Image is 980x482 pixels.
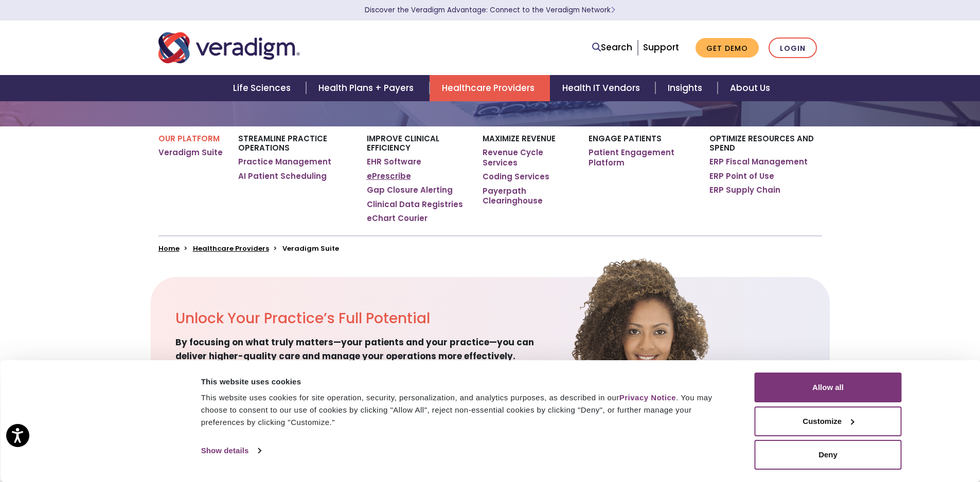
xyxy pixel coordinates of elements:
[483,172,549,182] a: Coding Services
[643,41,679,53] a: Support
[201,392,732,429] div: This website uses cookies for site operation, security, personalization, and analytics purposes, ...
[611,5,615,15] span: Learn More
[483,186,573,206] a: Payerpath Clearinghouse
[483,147,573,168] a: Revenue Cycle Services
[367,199,463,210] a: Clinical Data Registries
[755,373,902,402] button: Allow all
[430,75,550,101] a: Healthcare Providers
[238,171,327,181] a: AI Patient Scheduling
[175,336,547,363] span: By focusing on what truly matters—your patients and your practice—you can deliver higher-quality ...
[718,75,782,101] a: About Us
[755,440,902,470] button: Deny
[589,147,694,168] a: Patient Engagement Platform
[365,5,615,15] a: Discover the Veradigm Advantage: Connect to the Veradigm NetworkLearn More
[655,75,718,101] a: Insights
[755,406,902,436] button: Customize
[193,244,269,253] a: Healthcare Providers
[158,147,223,158] a: Veradigm Suite
[367,157,421,167] a: EHR Software
[367,185,453,195] a: Gap Closure Alerting
[769,38,817,59] a: Login
[619,393,676,402] a: Privacy Notice
[221,75,306,101] a: Life Sciences
[367,171,411,181] a: ePrescribe
[175,310,547,327] h2: Unlock Your Practice’s Full Potential
[306,75,429,101] a: Health Plans + Payers
[201,376,732,388] div: This website uses cookies
[201,443,261,458] a: Show details
[158,31,300,65] img: Veradigm logo
[528,256,786,470] img: solution-provider-potential.png
[592,41,632,54] a: Search
[550,75,655,101] a: Health IT Vendors
[367,213,427,224] a: eChart Courier
[709,171,774,181] a: ERP Point of Use
[238,157,331,167] a: Practice Management
[709,157,808,167] a: ERP Fiscal Management
[709,185,780,195] a: ERP Supply Chain
[158,244,180,253] a: Home
[696,38,759,58] a: Get Demo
